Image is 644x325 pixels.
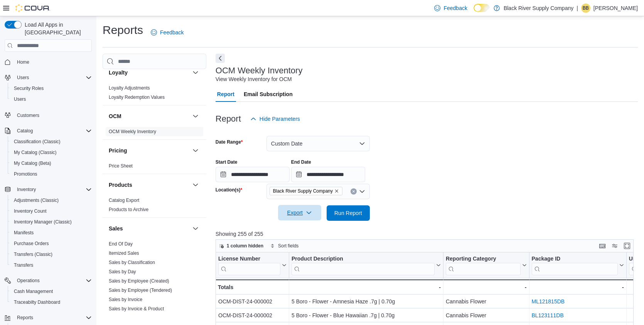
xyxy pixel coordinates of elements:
[11,228,37,237] a: Manifests
[8,147,95,158] button: My Catalog (Classic)
[531,256,617,275] div: Package URL
[11,239,92,248] span: Purchase Orders
[260,115,300,123] span: Hide Parameters
[474,4,490,12] input: Dark Mode
[531,256,624,275] button: Package ID
[14,171,37,177] span: Promotions
[8,260,95,271] button: Transfers
[109,269,136,274] a: Sales by Day
[292,283,441,292] div: -
[292,256,435,275] div: Product Description
[191,68,200,77] button: Loyalty
[14,139,61,145] span: Classification (Classic)
[8,206,95,217] button: Inventory Count
[14,276,43,285] button: Operations
[218,256,280,263] div: License Number
[11,207,92,216] span: Inventory Count
[593,3,638,13] p: [PERSON_NAME]
[216,167,290,182] input: Press the down key to open a popover containing a calendar.
[14,208,47,214] span: Inventory Count
[334,209,362,217] span: Run Report
[109,112,189,120] button: OCM
[11,169,92,179] span: Promotions
[218,256,280,275] div: License Number
[267,241,302,251] button: Sort fields
[610,241,619,251] button: Display options
[17,186,36,193] span: Inventory
[446,297,527,306] div: Cannabis Flower
[191,224,200,233] button: Sales
[103,161,206,174] div: Pricing
[8,94,95,105] button: Users
[14,126,92,135] span: Catalog
[14,299,60,305] span: Traceabilty Dashboard
[11,148,60,157] a: My Catalog (Classic)
[11,137,64,146] a: Classification (Classic)
[291,167,365,182] input: Press the down key to open a popover containing a calendar.
[577,3,578,13] p: |
[583,3,589,13] span: BB
[292,297,441,306] div: 5 Boro - Flower - Amnesia Haze .7g | 0.70g
[278,205,321,220] button: Export
[109,94,165,100] span: Loyalty Redemption Values
[446,256,521,263] div: Reporting Category
[266,136,370,151] button: Custom Date
[14,149,57,156] span: My Catalog (Classic)
[14,57,92,67] span: Home
[109,85,150,91] span: Loyalty Adjustments
[109,163,133,169] a: Price Sheet
[109,259,155,266] span: Sales by Classification
[431,0,470,16] a: Feedback
[103,127,206,139] div: OCM
[247,111,303,127] button: Hide Parameters
[11,84,92,93] span: Security Roles
[109,95,165,100] a: Loyalty Redemption Values
[109,278,169,284] a: Sales by Employee (Created)
[109,181,189,189] button: Products
[109,198,139,203] a: Catalog Export
[292,256,435,263] div: Product Description
[14,73,92,82] span: Users
[292,256,441,275] button: Product Description
[2,275,95,286] button: Operations
[17,128,33,134] span: Catalog
[11,287,56,296] a: Cash Management
[11,250,56,259] a: Transfers (Classic)
[327,205,370,221] button: Run Report
[109,112,121,120] h3: OCM
[109,288,172,293] a: Sales by Employee (Tendered)
[14,251,52,257] span: Transfers (Classic)
[14,111,42,120] a: Customers
[17,59,29,65] span: Home
[11,298,63,307] a: Traceabilty Dashboard
[109,225,123,232] h3: Sales
[14,185,92,194] span: Inventory
[14,276,92,285] span: Operations
[216,187,242,193] label: Location(s)
[244,86,293,102] span: Email Subscription
[14,185,39,194] button: Inventory
[11,196,92,205] span: Adjustments (Classic)
[359,188,365,195] button: Open list of options
[283,205,317,220] span: Export
[291,159,311,165] label: End Date
[216,75,292,83] div: View Weekly Inventory for OCM
[109,69,128,76] h3: Loyalty
[109,306,164,311] a: Sales by Invoice & Product
[191,112,200,121] button: OCM
[227,243,263,249] span: 1 column hidden
[334,189,339,193] button: Remove Black River Supply Company from selection in this group
[11,287,92,296] span: Cash Management
[17,315,33,321] span: Reports
[270,187,342,195] span: Black River Supply Company
[191,146,200,155] button: Pricing
[446,283,527,292] div: -
[217,86,234,102] span: Report
[216,54,225,63] button: Next
[160,29,184,36] span: Feedback
[14,110,92,120] span: Customers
